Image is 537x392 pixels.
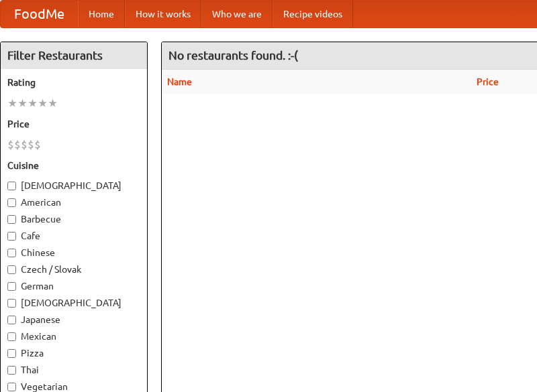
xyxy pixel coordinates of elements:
label: Barbecue [7,212,140,226]
li: $ [34,137,41,152]
li: ★ [28,96,38,111]
a: FoodMe [1,1,78,27]
li: $ [14,137,21,152]
li: ★ [48,96,58,111]
label: German [7,279,140,293]
a: How it works [125,1,201,27]
a: Name [167,76,192,87]
input: Chinese [7,249,16,257]
li: $ [7,137,14,152]
input: Japanese [7,316,16,324]
li: ★ [38,96,48,111]
input: [DEMOGRAPHIC_DATA] [7,182,16,190]
input: Barbecue [7,215,16,224]
li: $ [28,137,34,152]
label: Chinese [7,246,140,259]
label: Japanese [7,313,140,326]
ng-pluralize: No restaurants found. :-( [168,49,298,62]
label: Czech / Slovak [7,263,140,276]
li: ★ [17,96,28,111]
h5: Price [7,117,140,131]
a: Price [477,76,499,87]
label: Pizza [7,346,140,360]
label: [DEMOGRAPHIC_DATA] [7,296,140,310]
input: Czech / Slovak [7,265,16,274]
input: German [7,282,16,291]
input: [DEMOGRAPHIC_DATA] [7,299,16,308]
a: Home [78,1,125,27]
a: Who we are [201,1,273,27]
h4: Filter Restaurants [1,42,147,69]
input: Thai [7,366,16,375]
h5: Cuisine [7,159,140,172]
li: $ [21,137,28,152]
input: American [7,198,16,207]
label: [DEMOGRAPHIC_DATA] [7,179,140,192]
label: American [7,196,140,209]
h5: Rating [7,76,140,89]
li: ★ [7,96,17,111]
a: Recipe videos [273,1,353,27]
input: Mexican [7,332,16,341]
input: Pizza [7,349,16,358]
input: Cafe [7,232,16,241]
input: Vegetarian [7,383,16,391]
label: Mexican [7,330,140,343]
label: Thai [7,363,140,377]
label: Cafe [7,229,140,243]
